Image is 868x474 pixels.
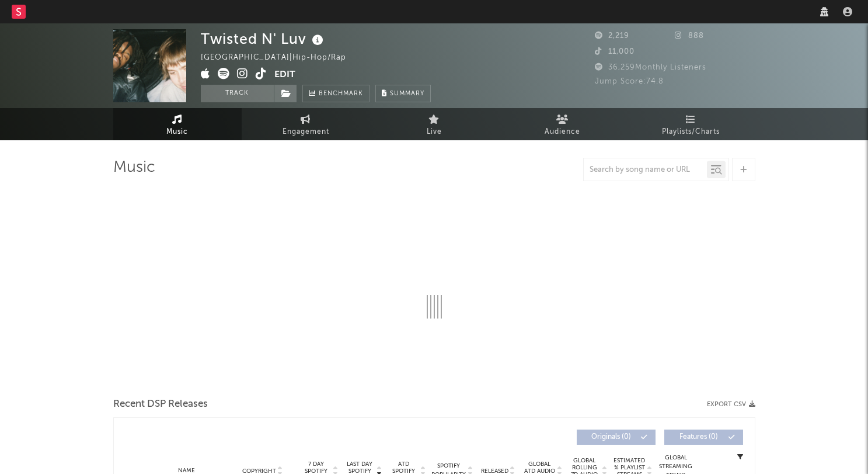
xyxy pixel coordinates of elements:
[201,85,274,102] button: Track
[595,48,635,56] span: 11,000
[370,108,499,140] a: Live
[595,32,629,40] span: 2,219
[427,125,442,139] span: Live
[113,397,208,411] span: Recent DSP Releases
[283,125,329,139] span: Engagement
[201,29,326,49] div: Twisted N' Luv
[499,108,627,140] a: Audience
[319,87,363,101] span: Benchmark
[166,125,188,139] span: Music
[675,32,704,40] span: 888
[113,108,242,140] a: Music
[274,68,295,82] button: Edit
[584,434,638,441] span: Originals ( 0 )
[664,430,743,445] button: Features(0)
[242,108,370,140] a: Engagement
[595,64,706,71] span: 36,259 Monthly Listeners
[707,401,755,408] button: Export CSV
[390,91,424,97] span: Summary
[302,85,369,102] a: Benchmark
[662,125,720,139] span: Playlists/Charts
[577,430,656,445] button: Originals(0)
[545,125,580,139] span: Audience
[595,78,664,85] span: Jump Score: 74.8
[627,108,755,140] a: Playlists/Charts
[672,434,726,441] span: Features ( 0 )
[375,85,431,102] button: Summary
[201,51,360,65] div: [GEOGRAPHIC_DATA] | Hip-Hop/Rap
[584,165,707,175] input: Search by song name or URL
